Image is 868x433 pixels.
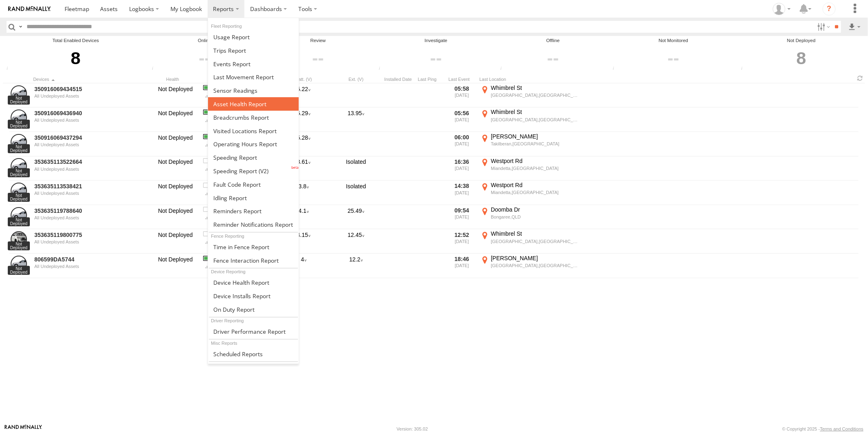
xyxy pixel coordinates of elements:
[4,44,147,72] div: Click to filter by Enabled devices
[34,142,146,147] div: All Undeployed Assets
[823,2,836,16] i: ?
[203,181,212,189] div: No battery health information received from this device.
[331,254,380,277] div: 12.2
[376,66,389,72] div: Devices that have not communicated with the server in the last 24hrs
[208,289,299,303] a: Device Installs Report
[491,230,580,237] div: Whimbrel St
[376,44,496,72] div: Click to filter by Investigate
[203,165,212,172] div: Last Event GSM Signal Strength
[151,254,200,277] div: Not Deployed
[491,165,580,171] div: Miandetta,[GEOGRAPHIC_DATA]
[151,133,200,156] div: Not Deployed
[34,239,146,244] div: All Undeployed Assets
[203,133,212,140] div: Battery Remaining: 5.281v
[203,92,212,99] div: Last Event GSM Signal Strength
[447,181,476,204] div: 14:38 [DATE]
[34,264,146,269] div: All Undeployed Assets
[479,157,582,180] label: Click to View Event Location
[34,167,146,172] div: All Undeployed Assets
[11,183,27,199] a: Click to View Device Details
[208,254,299,267] a: Fence Interaction Report
[208,44,299,57] a: Trips Report
[34,191,146,196] div: All Undeployed Assets
[498,66,510,72] div: Devices that have not communicated at least once with the server in the last 48hrs
[331,108,380,131] div: 13.95
[447,157,476,180] div: 16:36 [DATE]
[208,151,299,164] a: Fleet Speed Report
[279,181,328,204] div: Battery Remaining: 3.8v
[34,85,146,93] a: 350916069434515
[479,181,582,204] label: Click to View Event Location
[34,207,146,214] a: 353635119788640
[150,66,162,72] div: Number of devices that have communicated at least once in the last 6hrs
[447,206,476,229] div: 09:54 [DATE]
[279,157,328,180] div: Battery Remaining: 3.61v
[208,240,299,254] a: Time in Fences Report
[11,231,27,248] a: Click to View Device Details
[447,76,476,82] div: Click to Sort
[203,213,212,221] div: Last Event GSM Signal Strength
[34,118,146,123] div: All Undeployed Assets
[479,230,582,253] label: Click to View Event Location
[782,426,864,431] div: © Copyright 2025 -
[203,108,212,116] div: Battery Remaining: 5.29v
[491,84,580,92] div: Whimbrel St
[203,230,212,237] div: No battery health information received from this device.
[376,37,496,44] div: Investigate
[331,206,380,229] div: 25.49
[208,57,299,71] a: Full Events Report
[203,237,212,245] div: Last Event GSM Signal Strength
[262,37,374,44] div: Review
[279,206,328,229] div: Battery Remaining: 4.1v
[4,66,16,72] div: Total number of Enabled Devices
[491,206,580,213] div: Doomba Dr
[203,116,212,123] div: Last Event GSM Signal Strength
[34,109,146,117] a: 350916069436940
[479,133,582,156] label: Click to View Event Location
[814,21,832,33] label: Search Filter Options
[34,256,146,263] a: 806599DA5744
[739,66,751,72] div: Devices that have never communicated with the server
[479,108,582,131] label: Click to View Event Location
[279,108,328,131] div: Battery Remaining: 5.29v
[262,44,374,72] div: Click to filter by Review
[491,141,580,147] div: Takilberan,[GEOGRAPHIC_DATA]
[11,158,27,174] a: Click to View Device Details
[279,133,328,156] div: Battery Remaining: 5.281v
[203,206,212,213] div: No battery health information received from this device.
[203,189,212,196] div: Last Event GSM Signal Strength
[331,76,380,82] div: External Power Voltage
[416,76,444,82] div: Click to Sort
[203,262,212,269] div: Last Event GSM Signal Strength
[447,230,476,253] div: 12:52 [DATE]
[203,140,212,147] div: Last Event GSM Signal Strength
[848,21,861,33] label: Export results as...
[479,84,582,107] label: Click to View Event Location
[150,44,260,72] div: Click to filter by Online
[208,347,299,361] a: Scheduled Reports
[11,134,27,150] a: Click to View Device Details
[498,37,608,44] div: Offline
[279,76,328,82] div: Batt. (V)
[491,133,580,140] div: [PERSON_NAME]
[208,70,299,84] a: Last Movement Report
[151,181,200,204] div: Not Deployed
[208,191,299,205] a: Idling Report
[208,84,299,97] a: Sensor Readings
[208,164,299,178] a: Fleet Speed Report (V2)
[491,190,580,195] div: Miandetta,[GEOGRAPHIC_DATA]
[447,108,476,131] div: 05:56 [DATE]
[208,276,299,289] a: Device Health Report
[34,183,146,190] a: 353635113538421
[491,263,580,268] div: [GEOGRAPHIC_DATA],[GEOGRAPHIC_DATA]
[208,111,299,124] a: Breadcrumbs Report
[208,30,299,44] a: Usage Report
[151,206,200,229] div: Not Deployed
[279,254,328,277] div: Battery Remaining: 4v
[820,426,864,431] a: Terms and Conditions
[34,158,146,165] a: 353635113522664
[151,230,200,253] div: Not Deployed
[739,37,864,44] div: Not Deployed
[611,66,623,72] div: The health of these device types is not monitored.
[208,178,299,191] a: Fault Code Report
